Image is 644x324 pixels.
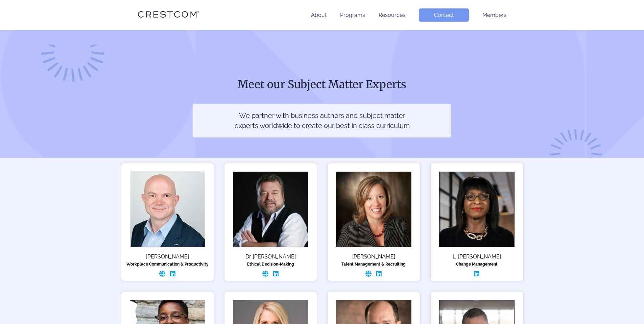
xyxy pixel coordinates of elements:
div: Workplace Communication & Productivity [125,262,210,267]
a: Website [262,270,268,277]
a: Linked In [170,270,175,277]
img: Patterson [439,172,515,247]
div: [PERSON_NAME] [125,253,210,260]
a: Linked In [273,270,279,277]
a: Website [365,270,372,277]
p: We partner with business authors and subject matter experts worldwide to create our best in class... [234,110,410,131]
a: Resources [379,12,405,18]
a: Linked In [474,270,479,277]
a: About [311,12,327,18]
div: Dr. [PERSON_NAME] [228,253,313,260]
a: Linked In [376,270,382,277]
a: Website [159,270,165,277]
img: Quinn Votaw [336,172,411,247]
div: L. [PERSON_NAME] [434,253,520,260]
img: Bounds [130,172,205,247]
div: Change Management [434,262,520,267]
h1: Meet our Subject Matter Experts [193,77,451,92]
div: Ethical Decision-Making [228,262,313,267]
div: [PERSON_NAME] [331,253,416,260]
a: Contact [419,8,469,22]
div: Talent Management & Recruiting [331,262,416,267]
img: Gilbert [233,172,308,247]
a: Programs [340,12,365,18]
a: Members [482,12,506,18]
